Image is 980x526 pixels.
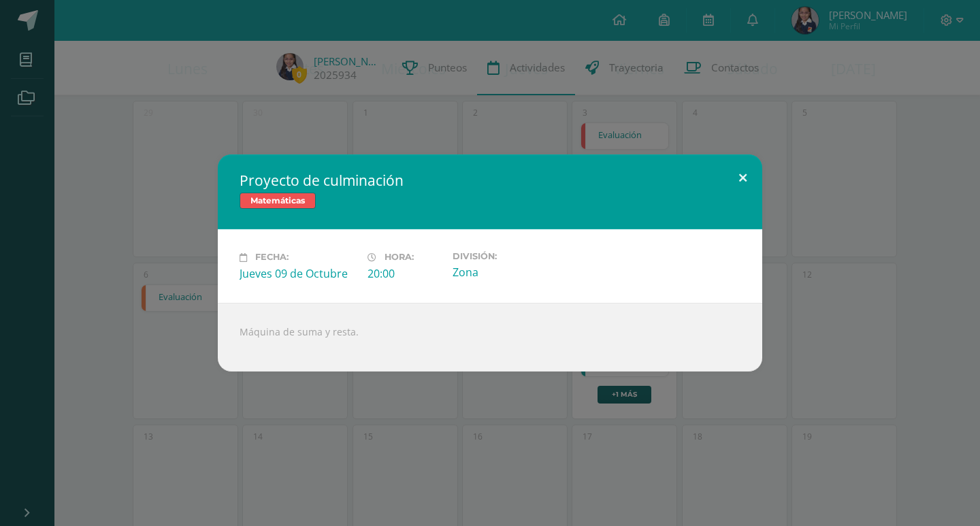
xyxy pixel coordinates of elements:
label: División: [453,251,570,261]
span: Fecha: [255,252,289,263]
div: Jueves 09 de Octubre [240,266,357,281]
div: 20:00 [367,266,442,281]
span: Matemáticas [240,193,316,209]
div: Zona [453,265,570,280]
h2: Proyecto de culminación [240,171,740,190]
button: Close (Esc) [723,154,762,201]
span: Hora: [385,252,414,263]
div: Máquina de suma y resta. [218,303,762,372]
